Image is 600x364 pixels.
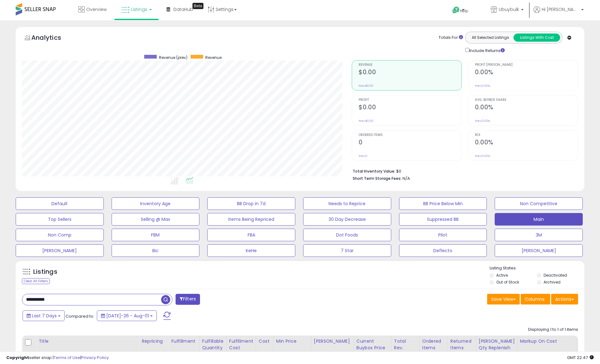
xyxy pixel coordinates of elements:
[399,197,487,210] button: BB Price Below Min
[303,244,391,257] button: 7 Star
[192,3,203,9] div: Tooltip anchor
[6,355,109,361] div: seller snap | |
[399,244,487,257] button: Deflecto
[495,244,583,257] button: [PERSON_NAME]
[496,273,508,278] label: Active
[356,338,389,351] div: Current Buybox Price
[359,84,373,88] small: Prev: $0.00
[359,154,367,158] small: Prev: 0
[476,335,517,360] th: Please note that this number is a calculation based on your required days of coverage and your ve...
[551,294,578,304] button: Actions
[525,296,545,302] span: Columns
[303,213,391,226] button: 30 Day Decrease
[359,133,461,137] span: Ordered Items
[422,338,445,351] div: Ordered Items
[303,197,391,210] button: Needs to Reprice
[276,338,308,345] div: Min Price
[475,104,578,112] h2: 0.00%
[399,229,487,241] button: Pilot
[495,197,583,210] button: Non Competitive
[32,313,57,319] span: Last 7 Days
[439,35,463,41] div: Totals For
[475,139,578,147] h2: 0.00%
[495,213,583,226] button: Main
[475,69,578,77] h2: 0.00%
[176,294,200,305] button: Filters
[171,338,197,345] div: Fulfillment
[202,338,224,351] div: Fulfillable Quantity
[23,310,65,321] button: Last 7 Days
[544,279,561,285] label: Archived
[54,355,80,361] a: Terms of Use
[353,176,402,181] b: Short Term Storage Fees:
[517,335,577,360] th: The percentage added to the cost of goods (COGS) that forms the calculator for Min & Max prices.
[359,63,461,67] span: Revenue
[399,213,487,226] button: Suppressed BB
[207,229,295,241] button: FBA
[207,197,295,210] button: BB Drop in 7d
[452,6,460,14] i: Get Help
[520,338,574,345] div: Markup on Cost
[490,265,584,271] p: Listing States:
[22,278,50,284] div: Clear All Filters
[447,2,481,20] a: Help
[229,338,253,351] div: Fulfillment Cost
[33,268,57,276] h5: Listings
[460,8,468,13] span: Help
[359,104,461,112] h2: $0.00
[513,34,560,42] button: Listings With Cost
[16,197,104,210] button: Default
[475,84,490,88] small: Prev: 0.00%
[542,6,579,13] span: Hi [PERSON_NAME]
[66,313,94,319] span: Compared to:
[131,6,147,13] span: Listings
[461,47,512,54] div: Include Returns
[359,139,461,147] h2: 0
[39,338,136,345] div: Title
[487,294,520,304] button: Save View
[81,355,109,361] a: Privacy Policy
[205,55,222,60] span: Revenue
[112,213,200,226] button: Selling @ Max
[467,34,514,42] button: All Selected Listings
[528,327,578,333] div: Displaying 1 to 1 of 1 items
[31,33,73,44] h5: Analytics
[353,169,395,174] b: Total Inventory Value:
[359,119,373,123] small: Prev: $0.00
[207,244,295,257] button: KeHe
[207,213,295,226] button: Items Being Repriced
[479,338,515,351] div: [PERSON_NAME] Qty Replenish
[6,355,29,361] strong: Copyright
[450,338,473,351] div: Returned Items
[475,98,578,102] span: Avg. Buybox Share
[112,229,200,241] button: FBM
[475,133,578,137] span: ROI
[567,355,594,361] span: 2025-08-10 22:47 GMT
[173,6,193,13] span: DataHub
[142,338,166,345] div: Repricing
[534,6,584,20] a: Hi [PERSON_NAME]
[97,310,157,321] button: [DATE]-26 - Aug-01
[16,244,104,257] button: [PERSON_NAME]
[112,244,200,257] button: Bic
[544,273,567,278] label: Deactivated
[159,55,187,60] span: Revenue (prev)
[403,175,410,181] span: N/A
[353,167,573,174] li: $0
[359,69,461,77] h2: $0.00
[16,229,104,241] button: Non Comp
[475,154,490,158] small: Prev: 0.00%
[259,338,271,345] div: Cost
[394,338,417,351] div: Total Rev.
[303,229,391,241] button: Dot Foods
[496,279,519,285] label: Out of Stock
[475,63,578,67] span: Profit [PERSON_NAME]
[495,229,583,241] button: 3M
[16,213,104,226] button: Top Sellers
[86,6,107,13] span: Overview
[475,119,490,123] small: Prev: 0.00%
[112,197,200,210] button: Inventory Age
[314,338,351,345] div: [PERSON_NAME]
[106,313,149,319] span: [DATE]-26 - Aug-01
[499,6,519,13] span: Ubuybulk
